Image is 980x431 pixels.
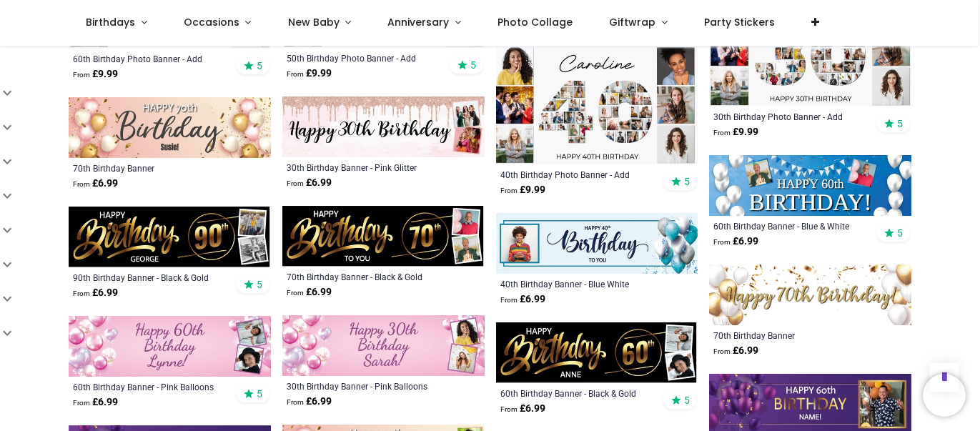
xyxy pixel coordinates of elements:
strong: £ 6.99 [73,286,118,300]
a: 60th Birthday Banner - Blue & White [713,220,868,232]
iframe: Brevo live chat [923,374,966,417]
span: Anniversary [387,15,449,29]
a: 50th Birthday Photo Banner - Add Photos [287,52,442,64]
a: 70th Birthday Banner - Black & Gold [287,271,442,282]
strong: £ 6.99 [287,176,332,190]
strong: £ 6.99 [500,292,545,307]
span: 5 [470,59,476,71]
img: Personalised Happy 60th Birthday Banner - Blue & White - 2 Photo Upload [709,155,911,216]
img: Personalised Happy 90th Birthday Banner - Black & Gold - Custom Name & 2 Photo Upload [69,207,271,267]
a: 60th Birthday Photo Banner - Add Photos [73,53,228,64]
strong: £ 6.99 [713,234,758,249]
img: Personalised Happy 70th Birthday Banner - Black & Gold - 2 Photo Upload [282,206,485,267]
span: New Baby [288,15,340,29]
span: 5 [257,387,262,400]
strong: £ 9.99 [713,125,758,139]
a: 70th Birthday Banner [73,162,228,174]
img: Happy 60th Birthday Banner - Pink Balloons - 2 Photo Upload [69,316,271,377]
img: Happy 30th Birthday Banner - Pink Balloons - 2 Photo Upload [282,315,485,376]
a: 60th Birthday Banner - Black & Gold [500,387,655,399]
strong: £ 9.99 [287,66,332,81]
span: Birthdays [86,15,135,29]
img: Happy 70th Birthday Banner - Pink & Gold Balloons [69,97,271,158]
a: 90th Birthday Banner - Black & Gold [73,272,228,283]
span: From [73,399,90,407]
a: 70th Birthday Banner [713,330,868,341]
strong: £ 6.99 [73,177,118,191]
strong: £ 6.99 [500,402,545,416]
span: 5 [257,278,262,291]
img: Personalised Happy 60th Birthday Banner - Black & Gold - 2 Photo Upload [496,322,698,383]
strong: £ 6.99 [73,395,118,410]
img: Happy 70th Birthday Banner - Gold & White Balloons [709,264,911,325]
span: 5 [897,117,903,130]
span: Giftwrap [609,15,655,29]
strong: £ 6.99 [287,285,332,299]
img: Personalised Happy 30th Birthday Banner - Pink Glitter - 2 Photo Upload [282,96,485,157]
span: From [287,398,304,406]
strong: £ 9.99 [73,67,118,81]
span: From [73,71,90,79]
a: 40th Birthday Photo Banner - Add Photos [500,169,655,180]
span: From [713,238,731,246]
a: 30th Birthday Banner - Pink Glitter [287,162,442,173]
a: 30th Birthday Photo Banner - Add Photos [713,111,868,122]
span: 5 [897,227,903,239]
span: From [500,187,518,194]
span: Photo Collage [498,15,573,29]
span: 5 [684,175,690,188]
span: From [287,70,304,78]
strong: £ 6.99 [713,344,758,358]
span: 5 [684,394,690,407]
img: Personalised 40th Birthday Photo Banner - Add Photos - Custom Text [496,46,698,164]
span: From [500,405,518,413]
span: Occasions [184,15,239,29]
span: From [73,180,90,188]
strong: £ 6.99 [287,395,332,409]
span: From [287,179,304,187]
span: From [73,289,90,297]
span: 5 [257,59,262,72]
span: From [713,129,731,137]
a: 60th Birthday Banner - Pink Balloons [73,381,228,392]
a: 30th Birthday Banner - Pink Balloons [287,380,442,392]
span: From [287,289,304,297]
a: 40th Birthday Banner - Blue White Balloons [500,278,655,289]
span: Party Stickers [704,15,775,29]
span: From [500,296,518,304]
span: From [713,347,731,355]
strong: £ 9.99 [500,183,545,197]
img: Personalised Happy 40th Birthday Banner - Blue White Balloons - 1 Photo Upload [496,213,698,274]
